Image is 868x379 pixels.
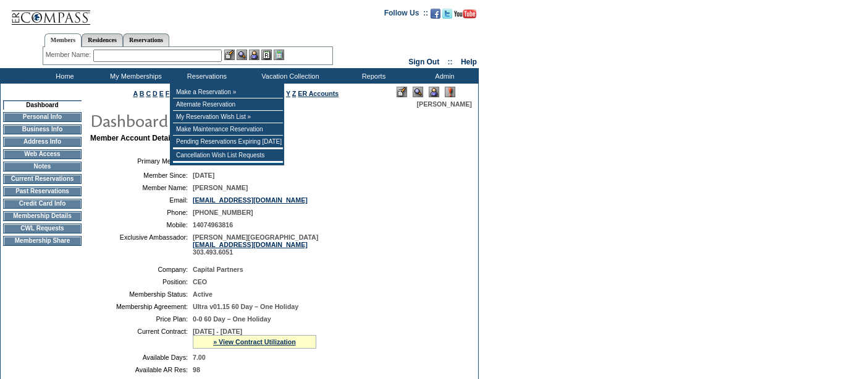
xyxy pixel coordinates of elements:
td: Dashboard [3,100,82,110]
img: b_edit.gif [224,50,235,60]
td: Credit Card Info [3,199,82,209]
td: Email: [95,196,188,204]
span: 98 [193,366,200,373]
a: Members [44,33,82,47]
td: Mobile: [95,221,188,229]
span: [PERSON_NAME][GEOGRAPHIC_DATA] 303.493.6051 [193,233,318,256]
td: Alternate Reservation [173,98,283,111]
span: [PERSON_NAME] [193,184,248,191]
a: F [166,90,170,97]
a: Help [461,58,477,66]
span: 7.00 [193,354,206,361]
td: Follow Us :: [384,7,428,22]
a: Subscribe to our YouTube Channel [454,12,476,20]
span: [DATE] - [DATE] [193,328,242,335]
img: Follow us on Twitter [442,9,452,19]
td: Home [28,68,99,84]
td: Exclusive Ambassador: [95,233,188,256]
a: Become our fan on Facebook [431,12,440,20]
td: Vacation Collection [241,68,337,84]
td: Personal Info [3,112,82,122]
a: A [133,90,138,97]
td: Price Plan: [95,315,188,323]
a: ER Accounts [298,90,339,97]
td: Current Reservations [3,174,82,184]
td: Current Contract: [95,328,188,349]
b: Member Account Details [90,134,177,142]
td: Available Days: [95,354,188,361]
a: B [140,90,145,97]
span: [PERSON_NAME] [417,100,472,108]
td: Business Info [3,124,82,134]
span: Capital Partners [193,266,243,273]
a: Residences [82,33,123,46]
img: Become our fan on Facebook [431,9,440,19]
a: C [146,90,151,97]
a: » View Contract Utilization [213,338,296,346]
td: Make a Reservation » [173,86,283,98]
img: Subscribe to our YouTube Channel [454,9,476,19]
span: 0-0 60 Day – One Holiday [193,315,271,323]
a: Y [286,90,290,97]
span: 14074963816 [193,221,233,229]
td: Membership Details [3,211,82,221]
div: Member Name: [46,50,93,60]
a: E [159,90,164,97]
td: Pending Reservations Expiring [DATE] [173,136,283,148]
img: b_calculator.gif [274,50,284,60]
td: My Memberships [99,68,170,84]
td: Address Info [3,137,82,147]
td: Primary Member: [95,155,188,167]
a: D [153,90,158,97]
span: CEO [193,278,207,285]
td: Member Since: [95,172,188,179]
td: Company: [95,266,188,273]
td: Membership Status: [95,290,188,298]
img: Impersonate [429,87,439,97]
td: Admin [408,68,479,84]
td: CWL Requests [3,224,82,233]
a: Sign Out [408,58,439,66]
a: Follow us on Twitter [442,12,452,20]
td: Notes [3,162,82,172]
td: Phone: [95,209,188,216]
span: [PHONE_NUMBER] [193,209,253,216]
span: Ultra v01.15 60 Day – One Holiday [193,303,298,310]
img: Log Concern/Member Elevation [445,87,455,97]
span: [DATE] [193,172,214,179]
img: Impersonate [249,50,259,60]
img: pgTtlDashboard.gif [90,108,337,133]
td: Membership Share [3,236,82,246]
td: Reservations [170,68,241,84]
td: Reports [337,68,408,84]
td: Membership Agreement: [95,303,188,310]
img: Edit Mode [397,87,407,97]
span: :: [448,58,453,66]
a: Reservations [123,33,169,46]
img: Reservations [261,50,272,60]
td: Position: [95,278,188,285]
td: Past Reservations [3,186,82,196]
td: Cancellation Wish List Requests [173,149,283,162]
td: Member Name: [95,184,188,191]
td: Available AR Res: [95,366,188,373]
span: Active [193,290,213,298]
a: [EMAIL_ADDRESS][DOMAIN_NAME] [193,241,308,248]
img: View [237,50,247,60]
td: Make Maintenance Reservation [173,123,283,136]
td: My Reservation Wish List » [173,111,283,123]
img: View Mode [413,87,423,97]
a: [EMAIL_ADDRESS][DOMAIN_NAME] [193,196,308,204]
td: Web Access [3,149,82,159]
a: Z [292,90,297,97]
